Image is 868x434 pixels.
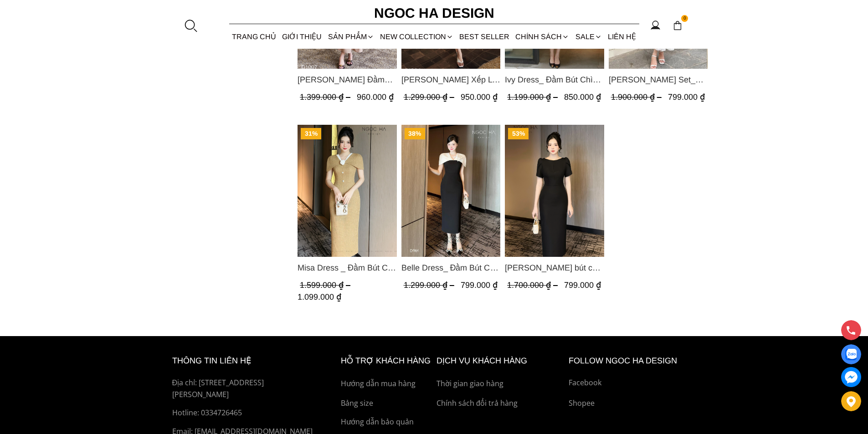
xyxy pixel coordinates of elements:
span: 1.599.000 ₫ [300,281,353,290]
div: Chính sách [513,25,572,49]
a: Facebook [569,377,696,389]
a: BEST SELLER [457,25,513,49]
a: Link to Misa Dress _ Đầm Bút Chì Vai Chờm Màu Be Đậm Phối Cổ Trắng Đính Hoa D725 [298,261,397,274]
a: Link to Ivy Dress_ Đầm Bút Chì Vai Chờm Màu Ghi Mix Cổ Trắng D1005 [505,73,604,86]
span: 799.000 ₫ [460,281,497,290]
h6: thông tin liên hệ [172,354,320,368]
a: GIỚI THIỆU [279,25,325,49]
a: Ngoc Ha Design [366,2,503,24]
span: 1.299.000 ₫ [403,92,456,102]
span: Misa Dress _ Đầm Bút Chì Vai Chờm Màu Be Đậm Phối Cổ Trắng Đính Hoa D725 [298,261,397,274]
span: 1.299.000 ₫ [403,281,456,290]
a: NEW COLLECTION [377,25,456,49]
span: 850.000 ₫ [564,92,601,102]
p: Địa chỉ: [STREET_ADDRESS][PERSON_NAME] [172,377,320,400]
span: [PERSON_NAME] bút chì ,tay nụ hồng ,bồng đầu tay màu đen D727 [505,261,604,274]
div: SẢN PHẨM [325,25,377,49]
a: Shopee [569,398,696,409]
h6: Dịch vụ khách hàng [437,354,564,368]
span: 960.000 ₫ [357,92,394,102]
a: Bảng size [341,398,432,409]
span: 799.000 ₫ [668,92,704,102]
span: 1.199.000 ₫ [507,92,560,102]
span: 1.700.000 ₫ [507,281,560,290]
img: Alice Dress_Đầm bút chì ,tay nụ hồng ,bồng đầu tay màu đen D727 [505,125,604,257]
a: Hướng dẫn bảo quản [341,416,432,428]
img: img-CART-ICON-ksit0nf1 [673,20,683,31]
h6: Follow ngoc ha Design [569,354,696,368]
span: [PERSON_NAME] Xếp Ly Xòe Khóa Đồng Màu Trắng D1006 [401,73,500,86]
h6: hỗ trợ khách hàng [341,354,432,368]
span: 1.399.000 ₫ [300,92,353,102]
a: Link to Helen Dress_ Đầm Xòe Choàng Vai Màu Bee Kaki D1007 [298,73,397,86]
a: Hotline: 0334726465 [172,407,320,419]
a: LIÊN HỆ [605,25,639,49]
span: [PERSON_NAME] Set_ Bộ Ren Áo Sơ Mi Vai Chờm Chân Váy Đuôi Cá Màu Trắng BJ139 [608,73,708,86]
img: Misa Dress _ Đầm Bút Chì Vai Chờm Màu Be Đậm Phối Cổ Trắng Đính Hoa D725 [298,125,397,257]
span: Belle Dress_ Đầm Bút Chì Đen Phối Choàng Vai May Ly Màu Trắng Kèm Hoa D961 [401,261,500,274]
a: SALE [572,25,605,49]
span: 1.099.000 ₫ [298,292,341,301]
a: Hướng dẫn mua hàng [341,378,432,390]
span: 950.000 ₫ [460,92,497,102]
img: Belle Dress_ Đầm Bút Chì Đen Phối Choàng Vai May Ly Màu Trắng Kèm Hoa D961 [401,125,500,257]
a: Link to Belle Dress_ Đầm Bút Chì Đen Phối Choàng Vai May Ly Màu Trắng Kèm Hoa D961 [401,261,500,274]
a: Link to Alice Dress_Đầm bút chì ,tay nụ hồng ,bồng đầu tay màu đen D727 [505,261,604,274]
a: Product image - Misa Dress _ Đầm Bút Chì Vai Chờm Màu Be Đậm Phối Cổ Trắng Đính Hoa D725 [298,125,397,257]
span: 1.900.000 ₫ [611,92,663,102]
span: 799.000 ₫ [564,281,601,290]
a: Display image [841,344,861,364]
a: Product image - Belle Dress_ Đầm Bút Chì Đen Phối Choàng Vai May Ly Màu Trắng Kèm Hoa D961 [401,125,500,257]
img: Display image [845,349,857,360]
a: TRANG CHỦ [229,25,279,49]
a: Thời gian giao hàng [437,378,564,390]
span: 0 [681,15,688,22]
a: Product image - Alice Dress_Đầm bút chì ,tay nụ hồng ,bồng đầu tay màu đen D727 [505,125,604,257]
a: Link to Isabella Set_ Bộ Ren Áo Sơ Mi Vai Chờm Chân Váy Đuôi Cá Màu Trắng BJ139 [608,73,708,86]
a: Link to Ella Dress_Đầm Xếp Ly Xòe Khóa Đồng Màu Trắng D1006 [401,73,500,86]
span: [PERSON_NAME] Đầm Xòe Choàng Vai Màu Bee Kaki D1007 [298,73,397,86]
a: Chính sách đổi trả hàng [437,398,564,409]
a: messenger [841,367,861,387]
span: Ivy Dress_ Đầm Bút Chì Vai Chờm Màu Ghi Mix Cổ Trắng D1005 [505,73,604,86]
